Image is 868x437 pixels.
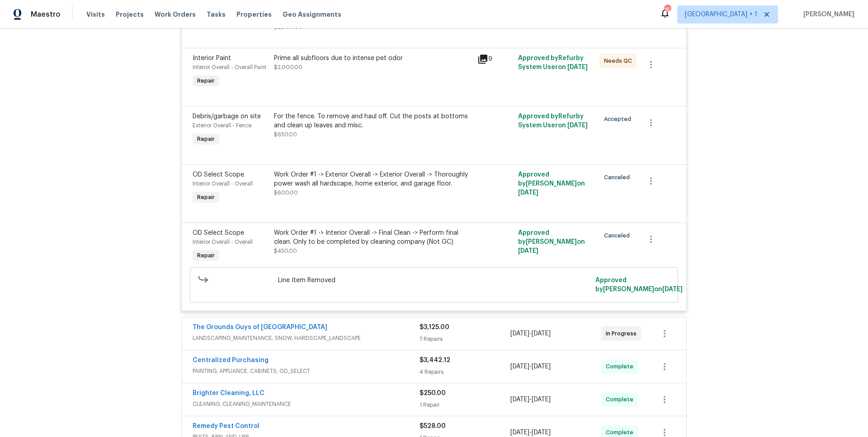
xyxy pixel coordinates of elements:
span: [DATE] [532,330,551,337]
span: [DATE] [567,122,588,129]
span: [DATE] [532,429,551,436]
span: - [510,329,551,338]
span: Complete [606,362,637,371]
span: Repair [193,251,218,260]
span: Visits [86,10,105,19]
span: $3,125.00 [420,324,449,330]
span: Interior Overall - Overall Paint [193,65,266,70]
span: Maestro [31,10,61,19]
span: Canceled [604,173,633,182]
span: [PERSON_NAME] [800,10,854,19]
span: Repair [193,193,218,202]
span: $600.00 [274,190,298,195]
a: Brighter Cleaning, LLC [193,390,264,396]
div: 9 [477,54,513,65]
span: Line Item Removed [278,276,590,285]
span: OD Select Scope [193,230,244,236]
span: Interior Overall - Overall [193,181,253,186]
span: Repair [193,76,218,85]
span: [DATE] [532,396,551,403]
span: [DATE] [510,363,529,370]
span: Interior Paint [193,55,231,61]
span: In Progress [606,329,640,338]
span: [GEOGRAPHIC_DATA] + 1 [685,10,757,19]
span: Repair [193,135,218,144]
span: LANDSCAPING_MAINTENANCE, SNOW, HARDSCAPE_LANDSCAPE [193,334,420,343]
span: Approved by Refurby System User on [518,113,588,129]
span: Accepted [604,115,635,124]
span: Debris/garbage on site [193,113,261,120]
div: 4 Repairs [420,367,510,377]
span: [DATE] [510,429,529,436]
span: Approved by [PERSON_NAME] on [518,230,585,254]
span: Complete [606,395,637,404]
span: OD Select Scope [193,172,244,178]
div: For the fence. To remove and haul off. Cut the posts at bottoms and clean up leaves and misc. [274,112,472,130]
span: Interior Overall - Overall [193,239,253,245]
span: Exterior Overall - Fence [193,123,251,128]
span: Approved by Refurby System User on [518,55,588,70]
span: $2,000.00 [274,65,302,70]
div: 1 Repair [420,400,510,409]
span: $528.00 [420,423,446,429]
div: 7 Repairs [420,335,510,344]
span: $450.00 [274,248,297,254]
span: Tasks [207,11,226,18]
span: Properties [236,10,272,19]
div: Work Order #1 -> Interior Overall -> Final Clean -> Perform final clean. Only to be completed by ... [274,228,472,246]
a: Centralized Purchasing [193,357,269,363]
div: Work Order #1 -> Exterior Overall -> Exterior Overall -> Thoroughly power wash all hardscape, hom... [274,170,472,188]
span: $650.00 [274,132,297,137]
span: [DATE] [510,396,529,403]
span: - [510,362,551,371]
span: $250.00 [420,390,446,396]
span: PAINTING, APPLIANCE, CABINETS, OD_SELECT [193,367,420,376]
span: [DATE] [510,330,529,337]
a: The Grounds Guys of [GEOGRAPHIC_DATA] [193,324,327,330]
span: [DATE] [518,248,538,254]
span: $3,442.12 [420,357,450,363]
span: Geo Assignments [283,10,341,19]
span: [DATE] [532,363,551,370]
span: Approved by [PERSON_NAME] on [518,172,585,196]
span: CLEANING, CLEANING_MAINTENANCE [193,400,420,409]
span: Canceled [604,231,633,240]
div: Prime all subfloors due to intense pet odor [274,54,472,63]
span: Needs QC [604,56,636,65]
a: Remedy Pest Control [193,423,259,429]
span: [DATE] [567,64,588,70]
span: [DATE] [662,286,683,293]
span: [DATE] [518,190,538,196]
span: Work Orders [155,10,196,19]
span: Approved by [PERSON_NAME] on [595,277,683,293]
span: Projects [116,10,144,19]
span: - [510,395,551,404]
span: Complete [606,428,637,437]
span: - [510,428,551,437]
div: 15 [664,5,670,14]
